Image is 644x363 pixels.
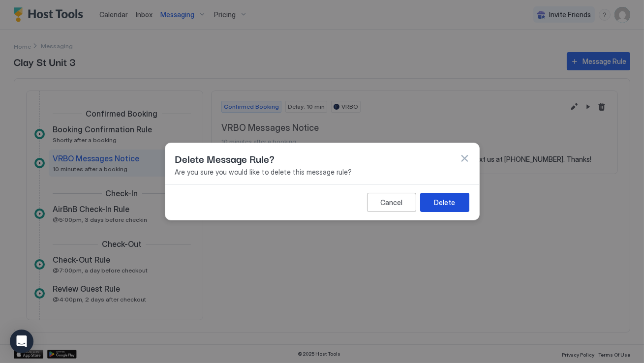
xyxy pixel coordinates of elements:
[175,151,275,166] span: Delete Message Rule?
[10,330,33,353] div: Open Intercom Messenger
[367,193,416,212] button: Cancel
[420,193,469,212] button: Delete
[380,197,402,208] div: Cancel
[434,197,455,208] div: Delete
[175,168,469,177] span: Are you sure you would like to delete this message rule?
